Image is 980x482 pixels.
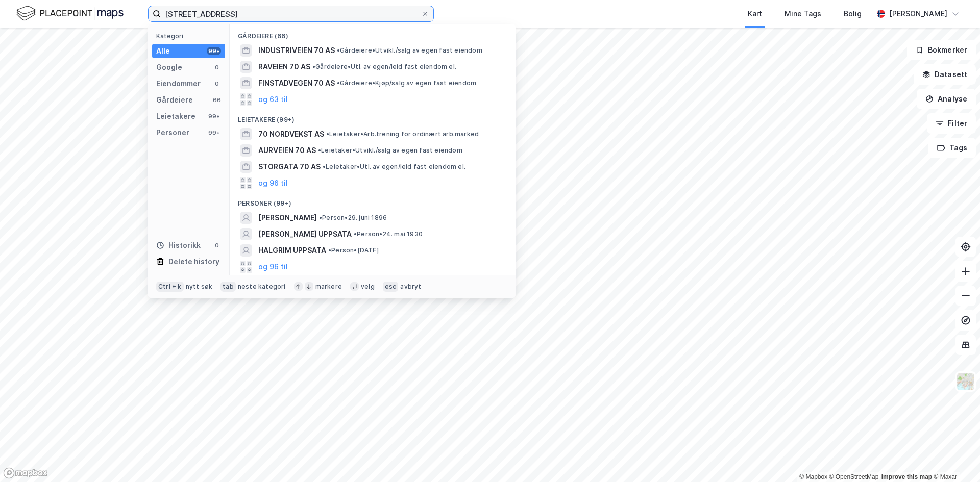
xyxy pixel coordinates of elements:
[328,246,331,254] span: •
[156,239,201,251] div: Historikk
[354,230,357,238] span: •
[914,64,976,85] button: Datasett
[312,63,315,70] span: •
[258,93,288,106] button: og 63 til
[156,282,184,292] div: Ctrl + k
[799,473,827,480] a: Mapbox
[258,128,324,140] span: 70 NORDVEKST AS
[3,467,48,479] a: Mapbox homepage
[318,146,462,155] span: Leietaker • Utvikl./salg av egen fast eiendom
[230,108,516,126] div: Leietakere (99+)
[156,45,170,57] div: Alle
[328,246,379,255] span: Person • [DATE]
[326,130,479,138] span: Leietaker • Arb.trening for ordinært arb.marked
[400,283,421,291] div: avbryt
[312,63,456,71] span: Gårdeiere • Utl. av egen/leid fast eiendom el.
[258,144,316,157] span: AURVEIEN 70 AS
[881,473,932,480] a: Improve this map
[844,8,862,20] div: Bolig
[928,138,976,158] button: Tags
[238,283,286,291] div: neste kategori
[337,79,340,87] span: •
[258,177,288,189] button: og 96 til
[156,78,201,90] div: Eiendommer
[315,283,342,291] div: markere
[889,8,947,20] div: [PERSON_NAME]
[207,47,221,55] div: 99+
[956,372,975,391] img: Z
[16,5,124,22] img: logo.f888ab2527a4732fd821a326f86c7f29.svg
[186,283,213,291] div: nytt søk
[213,80,221,88] div: 0
[323,163,465,171] span: Leietaker • Utl. av egen/leid fast eiendom el.
[213,241,221,249] div: 0
[156,126,189,139] div: Personer
[917,89,976,109] button: Analyse
[258,44,335,57] span: INDUSTRIVEIEN 70 AS
[258,161,321,173] span: STORGATA 70 AS
[156,32,225,40] div: Kategori
[156,110,195,122] div: Leietakere
[156,94,193,106] div: Gårdeiere
[258,77,335,89] span: FINSTADVEGEN 70 AS
[258,61,310,73] span: RAVEIEN 70 AS
[318,146,321,154] span: •
[319,214,387,222] span: Person • 29. juni 1896
[319,214,322,221] span: •
[207,112,221,120] div: 99+
[337,46,482,55] span: Gårdeiere • Utvikl./salg av egen fast eiendom
[258,228,352,240] span: [PERSON_NAME] UPPSATA
[258,244,326,257] span: HALGRIM UPPSATA
[829,473,879,480] a: OpenStreetMap
[213,63,221,71] div: 0
[907,40,976,60] button: Bokmerker
[161,6,421,21] input: Søk på adresse, matrikkel, gårdeiere, leietakere eller personer
[213,96,221,104] div: 66
[258,261,288,273] button: og 96 til
[230,24,516,42] div: Gårdeiere (66)
[361,283,375,291] div: velg
[168,256,219,268] div: Delete history
[337,79,476,87] span: Gårdeiere • Kjøp/salg av egen fast eiendom
[326,130,329,138] span: •
[230,191,516,210] div: Personer (99+)
[258,212,317,224] span: [PERSON_NAME]
[929,433,980,482] iframe: Chat Widget
[337,46,340,54] span: •
[383,282,399,292] div: esc
[929,433,980,482] div: Kontrollprogram for chat
[156,61,182,73] div: Google
[748,8,762,20] div: Kart
[323,163,326,170] span: •
[207,129,221,137] div: 99+
[927,113,976,134] button: Filter
[220,282,236,292] div: tab
[354,230,423,238] span: Person • 24. mai 1930
[785,8,821,20] div: Mine Tags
